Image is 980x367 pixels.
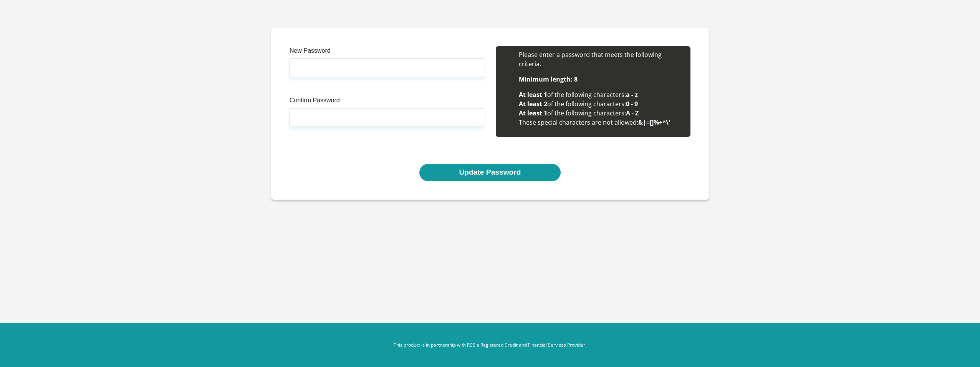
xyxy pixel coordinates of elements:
b: At least 2 [519,100,547,108]
button: Update Password [419,164,560,181]
input: Confirm Password [290,108,484,127]
input: Enter new Password [290,58,484,77]
b: A - Z [626,109,639,117]
p: This product is in partnership with RCS a Registered Credit and Financial Services Provider. [277,342,703,349]
li: of the following characters: [519,99,683,108]
b: At least 1 [519,109,547,117]
b: Minimum length: 8 [519,75,578,83]
b: &|=[]%+^\' [638,118,670,127]
li: of the following characters: [519,90,683,99]
b: a - z [626,90,638,99]
label: New Password [290,46,484,58]
label: Confirm Password [290,96,484,108]
b: At least 1 [519,90,547,99]
b: 0 - 9 [626,100,638,108]
li: Please enter a password that meets the following criteria. [519,50,683,68]
li: of the following characters: [519,108,683,118]
li: These special characters are not allowed: [519,118,683,127]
